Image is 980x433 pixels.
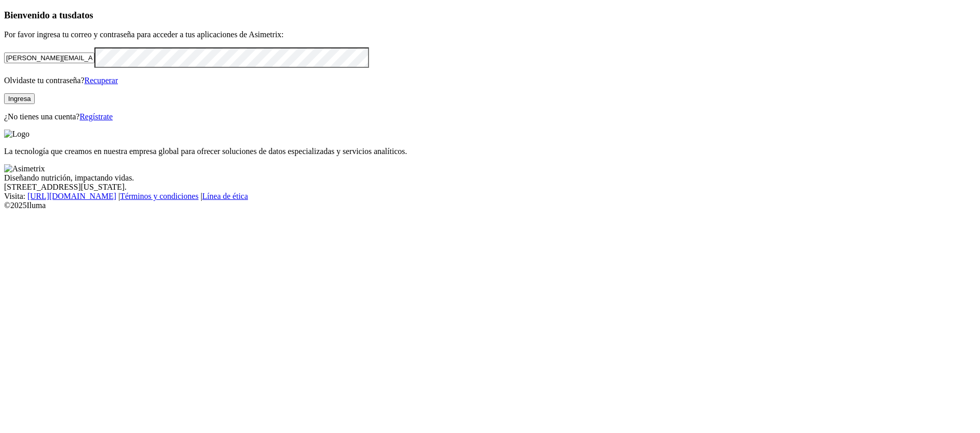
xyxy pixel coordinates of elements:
p: Por favor ingresa tu correo y contraseña para acceder a tus aplicaciones de Asimetrix: [4,30,976,39]
a: Línea de ética [202,192,248,200]
span: datos [71,10,93,20]
div: [STREET_ADDRESS][US_STATE]. [4,183,976,192]
a: Recuperar [84,76,118,85]
div: © 2025 Iluma [4,201,976,210]
p: ¿No tienes una cuenta? [4,112,976,121]
img: Asimetrix [4,164,45,173]
input: Tu correo [4,53,94,63]
a: Términos y condiciones [120,192,199,200]
h3: Bienvenido a tus [4,10,976,21]
p: La tecnología que creamos en nuestra empresa global para ofrecer soluciones de datos especializad... [4,147,976,156]
a: Regístrate [80,112,113,121]
a: [URL][DOMAIN_NAME] [28,192,116,200]
div: Diseñando nutrición, impactando vidas. [4,173,976,183]
div: Visita : | | [4,192,976,201]
img: Logo [4,130,30,139]
p: Olvidaste tu contraseña? [4,76,976,85]
button: Ingresa [4,93,35,104]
